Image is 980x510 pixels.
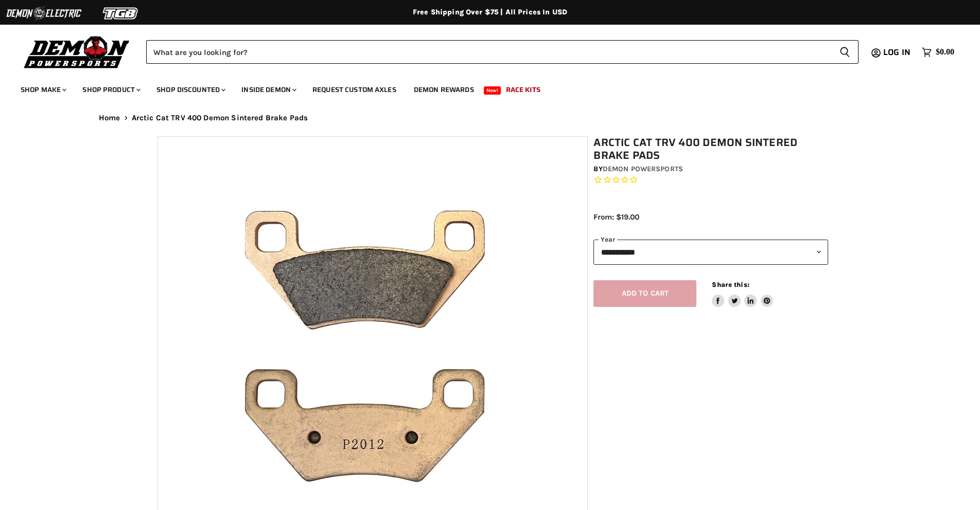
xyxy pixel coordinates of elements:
[593,163,828,175] div: by
[149,79,232,100] a: Shop Discounted
[146,40,859,64] form: Product
[13,79,73,100] a: Shop Make
[132,114,308,122] span: Arctic Cat TRV 400 Demon Sintered Brake Pads
[593,136,828,162] h1: Arctic Cat TRV 400 Demon Sintered Brake Pads
[593,175,828,186] span: Rated 0.0 out of 5 stars 0 reviews
[75,79,147,100] a: Shop Product
[603,165,683,173] a: Demon Powersports
[99,114,120,122] a: Home
[712,280,773,307] aside: Share this:
[78,8,902,17] div: Free Shipping Over $75 | All Prices In USD
[146,40,831,64] input: Search
[879,48,917,57] a: Log in
[936,47,954,57] span: $0.00
[406,79,482,100] a: Demon Rewards
[831,40,859,64] button: Search
[82,4,160,23] img: TGB Logo 2
[498,79,548,100] a: Race Kits
[593,212,639,222] span: From: $19.00
[484,86,501,95] span: New!
[883,46,911,59] span: Log in
[917,45,959,60] a: $0.00
[78,114,902,122] nav: Breadcrumbs
[5,4,82,23] img: Demon Electric Logo 2
[593,240,828,265] select: year
[234,79,303,100] a: Inside Demon
[712,281,749,288] span: Share this:
[305,79,404,100] a: Request Custom Axles
[21,33,133,70] img: Demon Powersports
[13,75,952,100] ul: Main menu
